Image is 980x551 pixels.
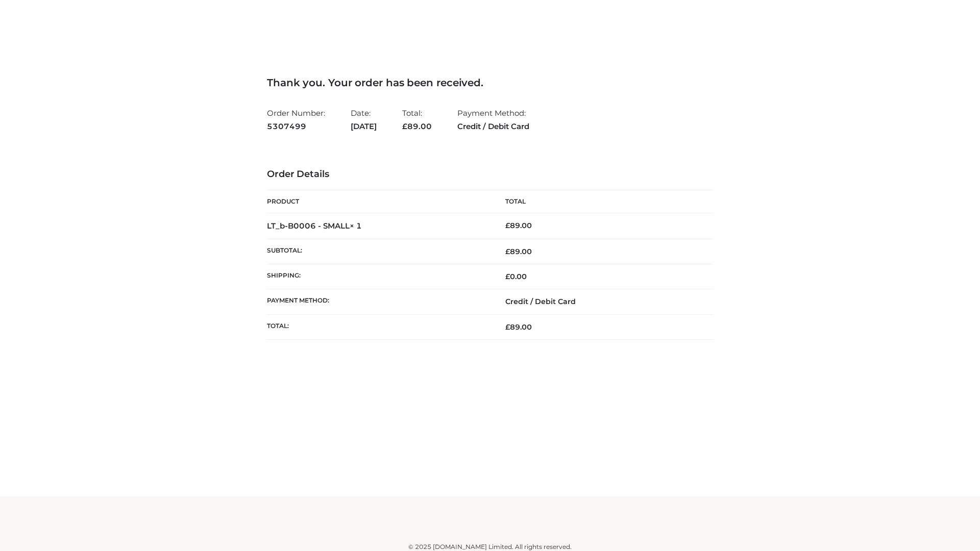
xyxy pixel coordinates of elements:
li: Payment Method: [457,104,529,135]
h3: Order Details [267,169,713,180]
bdi: 0.00 [505,272,527,281]
span: £ [505,272,510,281]
strong: [DATE] [351,120,377,133]
strong: Credit / Debit Card [457,120,529,133]
th: Shipping: [267,264,490,289]
th: Total [490,190,713,213]
span: 89.00 [402,121,432,131]
span: 89.00 [505,247,532,256]
span: 89.00 [505,322,532,332]
span: £ [505,247,510,256]
th: Total: [267,314,490,339]
th: Payment method: [267,289,490,314]
bdi: 89.00 [505,221,532,230]
h3: Thank you. Your order has been received. [267,77,713,89]
li: Date: [351,104,377,135]
td: Credit / Debit Card [490,289,713,314]
span: £ [505,221,510,230]
strong: × 1 [350,221,362,231]
strong: LT_b-B0006 - SMALL [267,221,362,231]
strong: 5307499 [267,120,325,133]
span: £ [505,322,510,332]
li: Order Number: [267,104,325,135]
th: Subtotal: [267,239,490,264]
li: Total: [402,104,432,135]
th: Product [267,190,490,213]
span: £ [402,121,407,131]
